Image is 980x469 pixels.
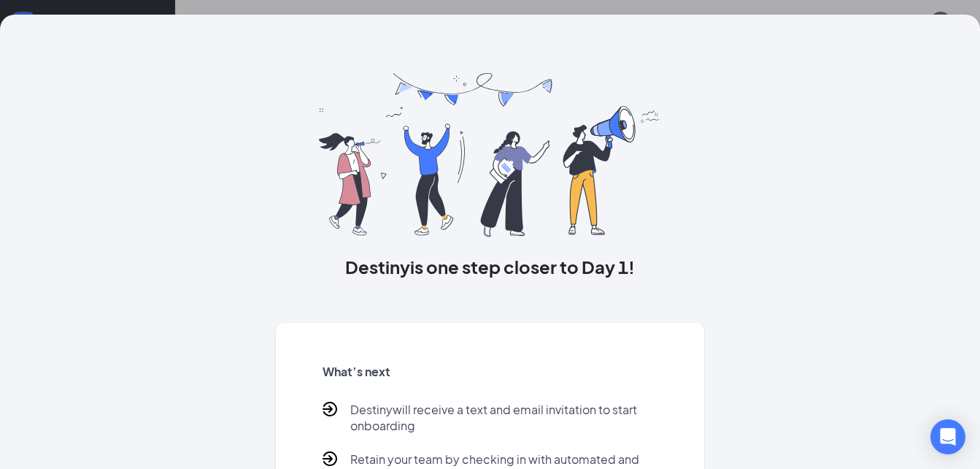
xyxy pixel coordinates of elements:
[276,254,704,279] h3: Destiny is one step closer to Day 1!
[319,73,661,237] img: you are all set
[930,419,965,454] div: Open Intercom Messenger
[323,364,657,380] h5: What’s next
[350,402,657,434] p: Destiny will receive a text and email invitation to start onboarding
